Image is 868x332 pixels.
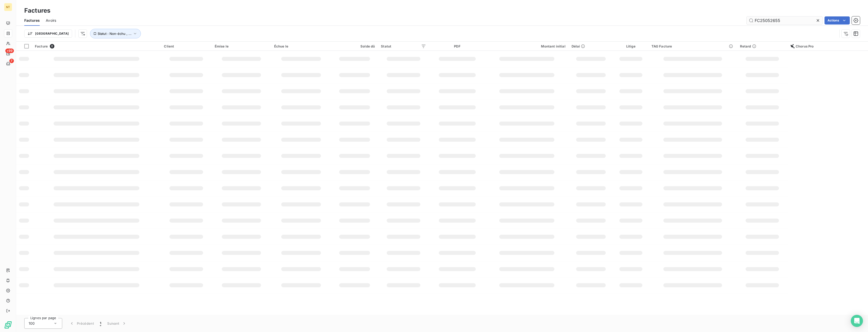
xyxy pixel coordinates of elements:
[572,44,610,48] div: Délai
[747,16,822,25] input: Rechercher
[215,44,268,48] div: Émise le
[488,44,566,48] div: Montant initial
[9,59,14,63] span: 7
[97,318,104,329] button: 1
[50,44,54,49] span: 0
[104,318,130,329] button: Suivant
[652,44,734,48] div: TAG Facture
[90,29,141,38] button: Statut : Non-échu , ...
[66,318,97,329] button: Précédent
[616,44,645,48] div: Litige
[24,18,40,23] span: Factures
[100,321,101,326] span: 1
[740,44,785,48] div: Retard
[24,6,50,15] h3: Factures
[46,18,56,23] span: Avoirs
[29,321,35,326] span: 100
[4,3,12,11] div: NT
[4,321,12,329] img: Logo LeanPay
[164,44,208,48] div: Client
[432,44,482,48] div: PDF
[851,315,863,327] div: Open Intercom Messenger
[334,44,375,48] div: Solde dû
[274,44,328,48] div: Échue le
[24,30,72,38] button: [GEOGRAPHIC_DATA]
[35,44,48,48] span: Facture
[98,32,132,36] span: Statut : Non-échu , ...
[5,49,14,53] span: +99
[824,16,850,25] button: Actions
[381,44,426,48] div: Statut
[791,44,865,48] div: Chorus Pro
